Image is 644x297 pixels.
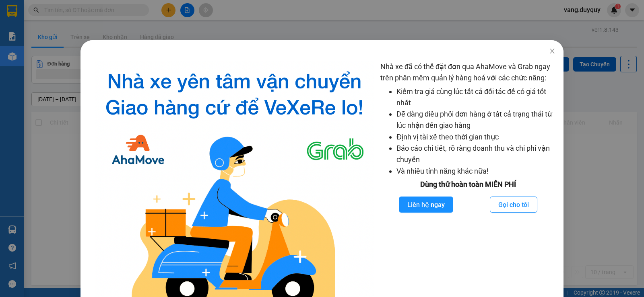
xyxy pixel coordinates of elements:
[396,131,555,143] li: Định vị tài xế theo thời gian thực
[396,143,555,166] li: Báo cáo chi tiết, rõ ràng doanh thu và chi phí vận chuyển
[396,166,555,177] li: Và nhiều tính năng khác nữa!
[380,179,555,190] div: Dùng thử hoàn toàn MIỄN PHÍ
[396,86,555,109] li: Kiểm tra giá cùng lúc tất cả đối tác để có giá tốt nhất
[541,40,563,63] button: Close
[498,200,529,210] span: Gọi cho tôi
[490,197,537,213] button: Gọi cho tôi
[549,48,555,54] span: close
[399,197,453,213] button: Liên hệ ngay
[396,109,555,131] li: Dễ dàng điều phối đơn hàng ở tất cả trạng thái từ lúc nhận đến giao hàng
[407,200,445,210] span: Liên hệ ngay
